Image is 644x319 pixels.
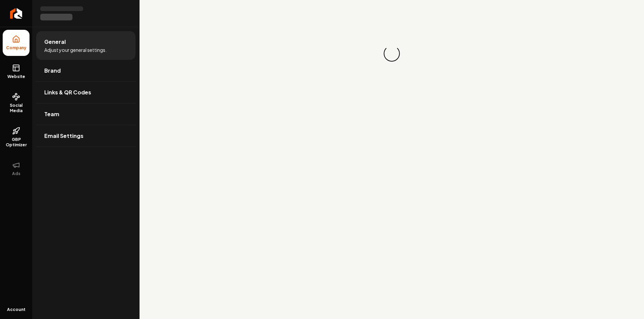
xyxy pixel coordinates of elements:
span: GBP Optimizer [3,137,30,148]
a: Team [36,103,136,125]
span: Team [44,110,59,118]
a: Social Media [3,87,30,119]
a: Brand [36,60,136,81]
button: Ads [3,156,30,182]
span: Brand [44,67,61,75]
span: Links & QR Codes [44,88,91,96]
span: Social Media [3,103,30,113]
span: Email Settings [44,132,84,140]
a: Links & QR Codes [36,82,136,103]
span: Website [5,74,28,79]
span: Account [7,307,25,312]
img: Rebolt Logo [10,8,22,19]
span: Adjust your general settings. [44,47,107,53]
a: GBP Optimizer [3,122,30,153]
div: Loading [384,46,400,62]
a: Email Settings [36,125,136,147]
a: Website [3,59,30,85]
span: General [44,38,66,46]
span: Company [3,45,29,51]
span: Ads [9,171,23,176]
